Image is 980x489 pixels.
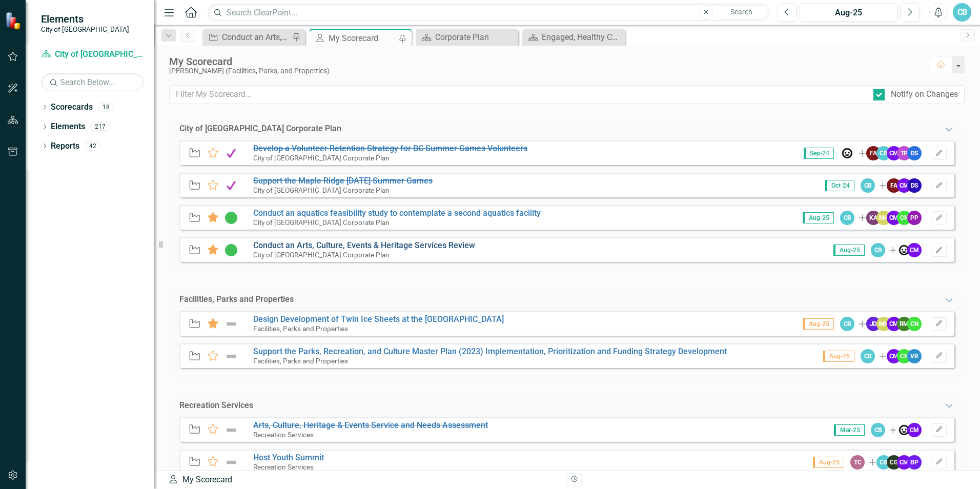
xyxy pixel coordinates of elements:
[179,294,294,305] div: Facilities, Parks and Properties
[861,349,875,363] div: CB
[907,423,922,437] div: CM
[525,31,622,44] a: Engaged, Healthy Community
[897,423,911,437] img: Russ Brummer
[41,49,144,60] a: City of [GEOGRAPHIC_DATA] Corporate Plan
[907,455,922,470] div: BP
[224,212,238,224] img: In Progress
[850,455,865,470] div: TC
[823,351,854,362] span: Aug-25
[887,178,901,193] div: FA
[253,453,324,462] a: Host Youth Summit
[840,317,854,331] div: CB
[840,146,854,160] img: Russ Brummer
[253,144,527,153] a: Develop a Volunteer Retention Strategy for BC Summer Games Volunteers
[834,424,865,436] span: Mar-25
[253,208,541,218] a: Conduct an aquatics feasibility study to contemplate a second aquatics facility
[813,457,844,468] span: Aug-25
[253,420,488,430] a: Arts, Culture, Heritage & Events Service and Needs Assessment
[224,179,238,192] img: Complete
[897,211,911,225] div: CN
[179,400,253,412] div: Recreation Services
[224,147,238,159] img: Complete
[253,176,433,186] a: Support the Maple Ridge [DATE] Summer Games
[833,244,865,256] span: Aug-25
[887,455,901,470] div: CG
[169,85,867,104] input: Filter My Scorecard...
[907,211,922,225] div: PP
[866,211,881,225] div: KA
[224,350,238,362] img: Not Defined
[329,32,396,45] div: My Scorecard
[253,154,390,162] small: City of [GEOGRAPHIC_DATA] Corporate Plan
[887,317,901,331] div: CM
[253,357,348,365] small: Facilities, Parks and Properties
[866,146,881,160] div: FA
[907,146,922,160] div: DS
[891,89,958,100] div: Notify on Changes
[803,318,834,330] span: Aug-25
[907,178,922,193] div: DS
[897,455,911,470] div: CM
[85,141,101,150] div: 42
[871,423,885,437] div: CB
[224,318,238,330] img: Not Defined
[866,317,881,331] div: JD
[253,324,348,333] small: Facilities, Parks and Properties
[179,123,341,135] div: City of [GEOGRAPHIC_DATA] Corporate Plan
[861,178,875,193] div: CB
[840,211,854,225] div: CB
[253,186,390,194] small: City of [GEOGRAPHIC_DATA] Corporate Plan
[51,101,93,113] a: Scorecards
[169,56,920,67] div: My Scorecard
[800,3,897,22] button: Aug-25
[897,243,911,257] img: Russ Brummer
[804,148,834,159] span: Sep-24
[897,178,911,193] div: CM
[208,4,770,22] input: Search ClearPoint...
[897,146,911,160] div: TP
[253,463,314,471] small: Recreation Services
[907,243,922,257] div: CM
[205,31,290,44] a: Conduct an Arts, Culture, Events & Heritage Services Review
[876,146,891,160] div: CB
[253,240,475,250] a: Conduct an Arts, Culture, Events & Heritage Services Review
[51,121,85,133] a: Elements
[224,424,238,436] img: Not Defined
[953,3,971,22] button: CB
[5,12,23,30] img: ClearPoint Strategy
[825,180,854,191] span: Oct-24
[253,314,504,324] a: Design Development of Twin Ice Sheets at the [GEOGRAPHIC_DATA]
[418,31,516,44] a: Corporate Plan
[224,456,238,468] img: Not Defined
[907,349,922,363] div: VR
[51,140,79,152] a: Reports
[803,212,834,223] span: Aug-25
[222,31,290,44] div: Conduct an Arts, Culture, Events & Heritage Services Review
[897,349,911,363] div: CN
[41,25,129,33] small: City of [GEOGRAPHIC_DATA]
[897,317,911,331] div: RM
[876,455,891,470] div: CB
[224,244,238,256] img: In Progress
[887,349,901,363] div: CM
[253,251,390,259] small: City of [GEOGRAPHIC_DATA] Corporate Plan
[253,347,727,356] a: Support the Parks, Recreation, and Culture Master Plan (2023) Implementation, Prioritization and ...
[435,31,516,44] div: Corporate Plan
[98,103,114,112] div: 18
[871,243,885,257] div: CB
[168,474,559,486] div: My Scorecard
[41,73,144,91] input: Search Below...
[907,317,922,331] div: CN
[730,8,752,16] span: Search
[887,211,901,225] div: CM
[887,146,901,160] div: CM
[253,431,314,439] small: Recreation Services
[90,123,110,131] div: 217
[876,211,891,225] div: MH
[876,317,891,331] div: MH
[253,218,390,227] small: City of [GEOGRAPHIC_DATA] Corporate Plan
